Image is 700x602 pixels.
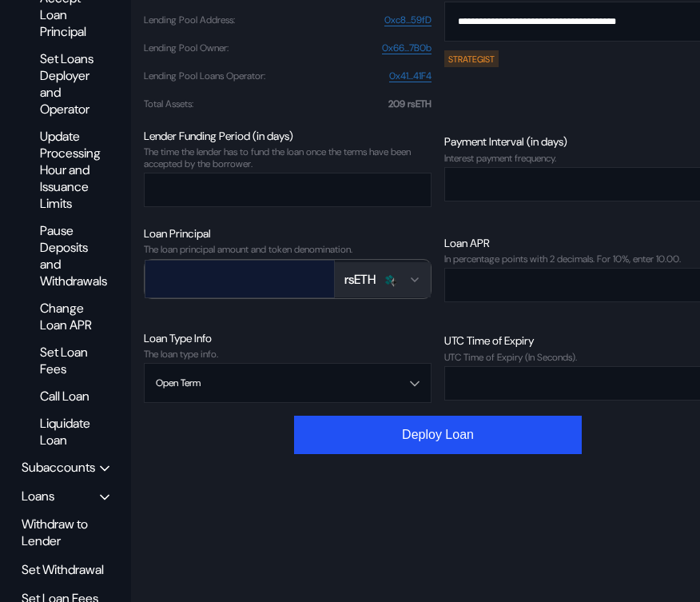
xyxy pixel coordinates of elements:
div: Subaccounts [22,459,95,476]
div: Pause Deposits and Withdrawals [32,220,102,292]
img: svg+xml,%3c [389,277,399,287]
div: 209 rsETH [388,98,432,110]
div: Call Loan [32,385,102,407]
a: 0x41...41F4 [389,70,432,82]
div: Total Assets : [144,98,193,110]
div: Open Term [156,377,201,389]
div: Liquidate Loan [32,413,102,451]
a: 0x66...7B0b [382,42,432,54]
div: The loan principal amount and token denomination. [144,244,432,255]
div: STRATEGIST [444,50,499,66]
div: The time the lender has to fund the loan once the terms have been accepted by the borrower. [144,146,432,169]
div: Loan Principal [144,226,432,241]
button: Deploy Loan [294,416,582,454]
img: kelprseth_32.png [382,273,396,287]
button: Open menu [144,363,432,403]
div: The loan type info. [144,349,432,360]
button: Open menu for selecting token for payment [335,262,431,297]
div: Change Loan APR [32,297,102,336]
div: Set Withdrawal [16,557,115,582]
div: Lending Pool Loans Operator : [144,70,265,82]
div: Loans [22,488,54,504]
div: Update Processing Hour and Issuance Limits [32,126,102,214]
a: 0xc8...59fD [384,14,432,26]
div: rsETH [344,271,376,288]
div: Lender Funding Period (in days) [144,129,432,143]
div: Lending Pool Address : [144,14,235,26]
div: Lending Pool Owner : [144,42,229,54]
div: Set Loan Fees [32,341,102,380]
div: Withdraw to Lender [16,512,115,553]
div: Loan Type Info [144,331,432,345]
div: Set Loans Deployer and Operator [32,48,102,120]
